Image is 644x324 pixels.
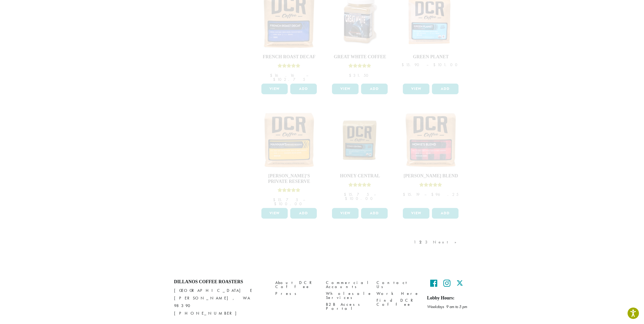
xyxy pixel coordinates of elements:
[275,279,318,290] a: About DCR Coffee
[275,290,318,297] a: Press
[326,290,369,301] a: Wholesale Services
[377,290,420,297] a: Work Here
[377,279,420,290] a: Contact Us
[377,297,420,308] a: Find DCR Coffee
[174,287,268,317] p: [GEOGRAPHIC_DATA] E [PERSON_NAME], WA 98390 [PHONE_NUMBER]
[427,295,470,301] h5: Lobby Hours:
[427,304,467,309] em: Weekdays 9 am to 5 pm
[326,279,369,290] a: Commercial Accounts
[326,301,369,312] a: B2B Access Portal
[174,279,268,285] h4: Dillanos Coffee Roasters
